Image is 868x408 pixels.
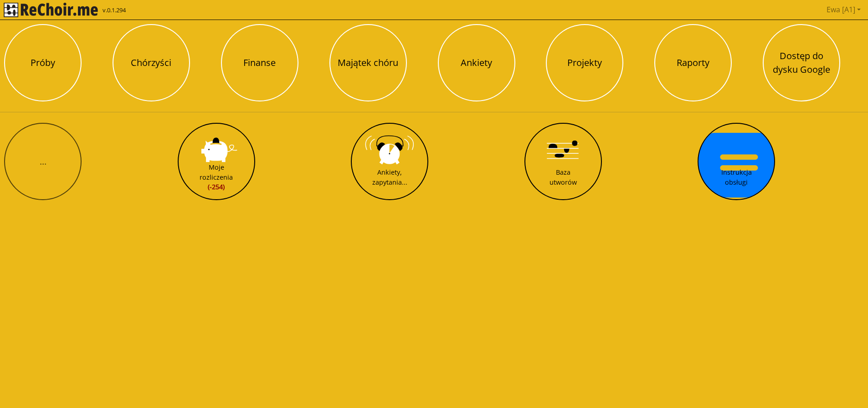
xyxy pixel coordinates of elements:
button: Ankiety, zapytania... [351,123,428,200]
span: (-254) [200,182,233,192]
span: v.0.1.294 [103,6,126,15]
button: Majątek chóru [329,24,407,101]
div: Moje rozliczenia [200,162,233,192]
a: Ewa [A1] [823,0,864,19]
button: Projekty [546,24,623,101]
button: Chórzyści [113,24,190,101]
button: Instrukcja obsługi [698,123,775,200]
button: Dostęp do dysku Google [763,24,840,101]
button: Próby [4,24,82,101]
div: Instrukcja obsługi [721,167,752,187]
img: rekłajer mi [4,3,98,17]
button: Raporty [654,24,732,101]
div: Baza utworów [550,167,577,187]
button: Finanse [221,24,298,101]
button: Ankiety [438,24,515,101]
button: Baza utworów [524,123,602,200]
button: Moje rozliczenia(-254) [178,123,255,200]
div: Ankiety, zapytania... [372,167,407,187]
